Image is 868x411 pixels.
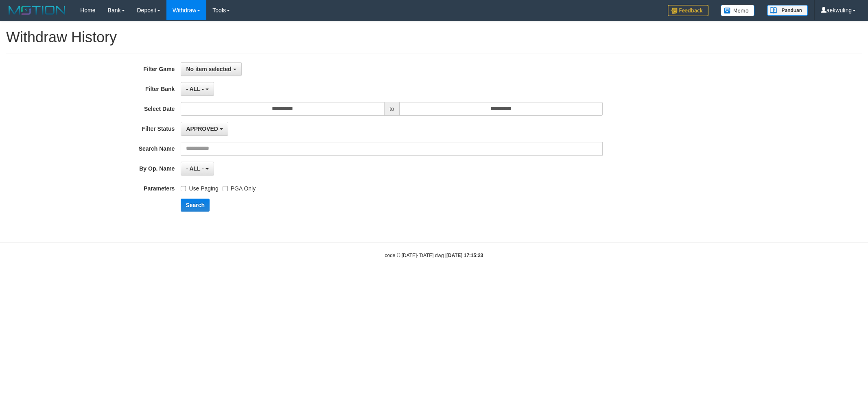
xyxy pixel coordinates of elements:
label: PGA Only [223,182,256,193]
span: - ALL - [186,86,204,92]
small: code © [DATE]-[DATE] dwg | [385,253,483,258]
span: - ALL - [186,165,204,172]
img: Feedback.jpg [668,5,708,16]
strong: [DATE] 17:15:23 [446,253,483,258]
button: - ALL - [181,162,214,175]
button: APPROVED [181,122,228,136]
img: MOTION_logo.png [6,4,68,16]
button: Search [181,199,210,212]
input: PGA Only [223,186,228,191]
span: No item selected [186,66,231,72]
img: panduan.png [767,5,808,16]
span: APPROVED [186,125,218,132]
img: Button%20Memo.svg [721,5,755,16]
h1: Withdraw History [6,29,862,45]
button: - ALL - [181,82,214,96]
label: Use Paging [181,182,218,193]
button: No item selected [181,62,241,76]
span: to [384,102,400,116]
input: Use Paging [181,186,186,191]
